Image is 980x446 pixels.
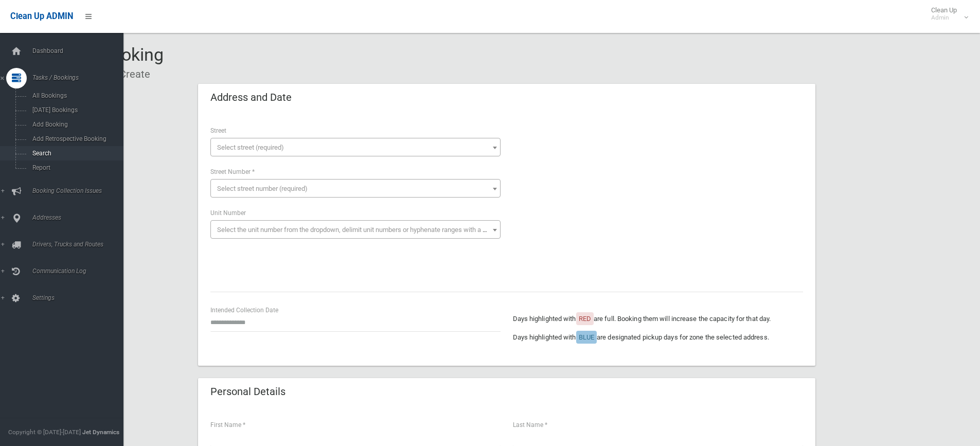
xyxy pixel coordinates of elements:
[198,87,304,108] header: Address and Date
[29,294,131,301] span: Settings
[8,429,81,436] span: Copyright © [DATE]-[DATE]
[29,267,131,275] span: Communication Log
[82,429,119,436] strong: Jet Dynamics
[29,241,131,248] span: Drivers, Trucks and Routes
[217,144,284,151] span: Select street (required)
[513,313,803,325] p: Days highlighted with are full. Booking them will increase the capacity for that day.
[29,214,131,221] span: Addresses
[29,47,131,55] span: Dashboard
[29,121,122,128] span: Add Booking
[217,185,308,192] span: Select street number (required)
[29,106,122,114] span: [DATE] Bookings
[29,150,122,157] span: Search
[29,92,122,99] span: All Bookings
[29,135,122,142] span: Add Retrospective Booking
[29,164,122,171] span: Report
[217,226,505,234] span: Select the unit number from the dropdown, delimit unit numbers or hyphenate ranges with a comma
[513,331,803,344] p: Days highlighted with are designated pickup days for zone the selected address.
[198,382,298,402] header: Personal Details
[579,315,591,323] span: RED
[931,14,957,22] small: Admin
[29,74,131,81] span: Tasks / Bookings
[10,11,73,21] span: Clean Up ADMIN
[112,65,150,84] li: Create
[579,333,594,341] span: BLUE
[29,187,131,194] span: Booking Collection Issues
[926,6,967,22] span: Clean Up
